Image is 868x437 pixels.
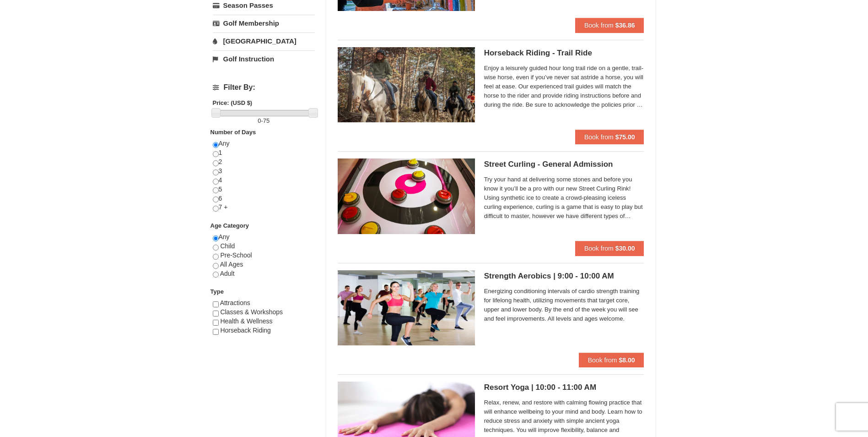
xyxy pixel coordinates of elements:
a: [GEOGRAPHIC_DATA] [213,33,315,49]
span: Energizing conditioning intervals of cardio strength training for lifelong health, utilizing move... [484,287,644,323]
a: Golf Instruction [213,50,315,67]
button: Book from $30.00 [575,241,644,256]
a: Golf Membership [213,15,315,32]
span: Book from [584,245,614,252]
strong: Type [210,288,224,295]
span: Health & Wellness [220,317,272,325]
strong: $30.00 [615,245,635,252]
h5: Horseback Riding - Trail Ride [484,49,644,58]
img: 15390471-88-44377514.jpg [338,158,475,234]
strong: $36.86 [615,22,635,29]
strong: $75.00 [615,133,635,141]
span: Attractions [220,299,250,306]
label: - [213,116,315,126]
span: Book from [588,356,617,364]
strong: $8.00 [619,356,635,364]
span: Book from [584,22,614,29]
span: Classes & Workshops [220,308,283,316]
span: 75 [263,117,270,124]
span: Pre-School [220,251,252,259]
span: All Ages [220,261,243,268]
span: 0 [258,117,261,124]
strong: Price: (USD $) [213,99,253,106]
img: 6619873-743-43c5cba0.jpeg [338,270,475,345]
img: 21584748-79-4e8ac5ed.jpg [338,47,475,122]
h4: Filter By: [213,83,315,92]
strong: Number of Days [210,129,256,136]
span: Adult [220,270,235,277]
span: Try your hand at delivering some stones and before you know it you’ll be a pro with our new Stree... [484,175,644,221]
div: Any [213,233,315,287]
span: Book from [584,133,614,141]
h5: Street Curling - General Admission [484,160,644,169]
span: Horseback Riding [220,327,271,334]
h5: Strength Aerobics | 9:00 - 10:00 AM [484,272,644,281]
span: Enjoy a leisurely guided hour long trail ride on a gentle, trail-wise horse, even if you’ve never... [484,64,644,109]
strong: Age Category [210,222,249,229]
button: Book from $36.86 [575,18,644,33]
button: Book from $8.00 [579,353,644,367]
h5: Resort Yoga | 10:00 - 11:00 AM [484,383,644,392]
div: Any 1 2 3 4 5 6 7 + [213,139,315,221]
span: Child [220,242,235,250]
button: Book from $75.00 [575,130,644,144]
